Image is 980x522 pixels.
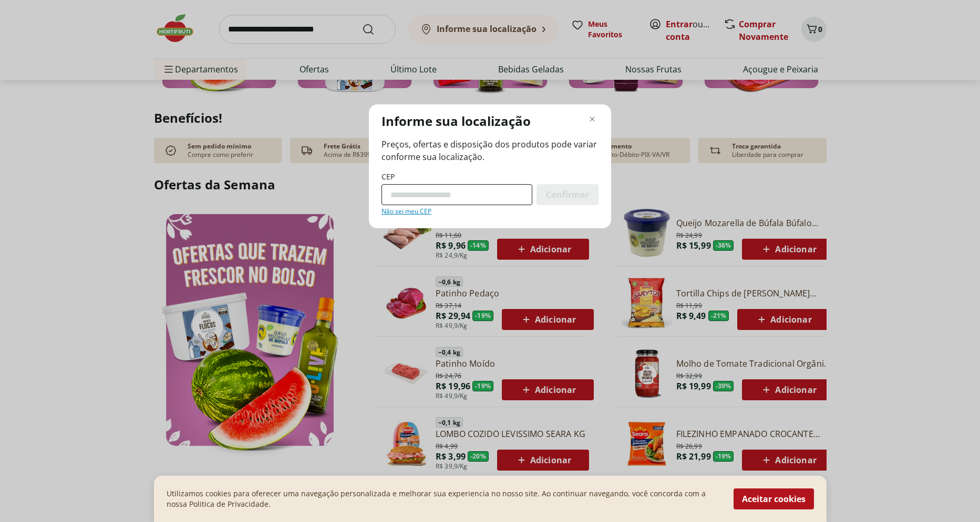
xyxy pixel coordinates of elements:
button: Confirmar [537,184,599,205]
span: Confirmar [546,190,589,199]
p: Informe sua localização [381,113,531,130]
button: Aceitar cookies [734,488,814,509]
button: Fechar modal de regionalização [586,113,599,125]
a: Não sei meu CEP [381,207,431,216]
div: Modal de regionalização [369,104,611,228]
p: Utilizamos cookies para oferecer uma navegação personalizada e melhorar sua experiencia no nosso ... [167,488,721,509]
span: Preços, ofertas e disposição dos produtos pode variar conforme sua localização. [381,138,599,163]
label: CEP [381,172,395,182]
